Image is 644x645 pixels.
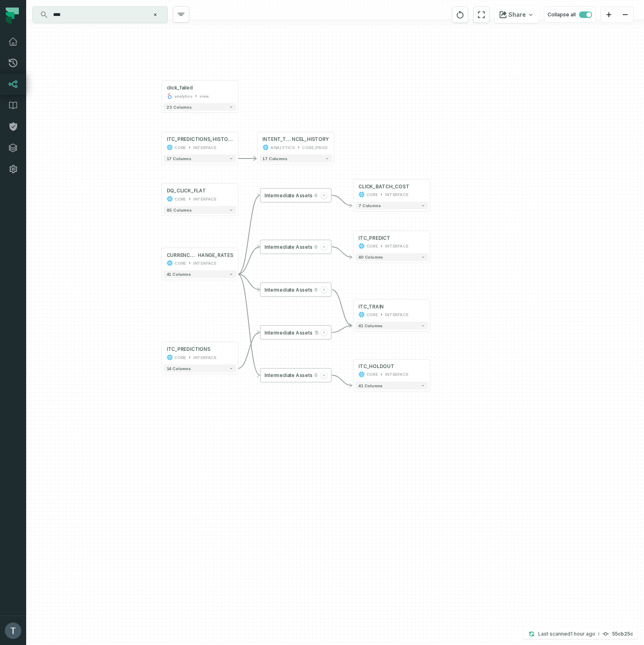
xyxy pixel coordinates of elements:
[167,252,198,259] span: CURRENCY_EXC
[167,156,191,161] span: 17 columns
[313,244,318,250] span: 6
[358,323,382,328] span: 41 columns
[262,136,292,143] span: INTENT_TO_CA
[174,260,186,266] div: CORE
[313,372,318,378] span: 6
[367,371,378,378] div: CORE
[193,354,217,361] div: INTERFACE
[332,290,352,326] g: Edge from 014776cb-323e-4bd5-8955-a93fd05e79c0 to a5f1faaef8ec5d492ca9a9dd10dc32c7
[358,383,382,388] span: 41 columns
[570,631,595,637] relative-time: Sep 24, 2025, 2:25 PM GMT+2
[238,274,259,290] g: Edge from 7dab96b1fefdd839f2f8381b431111c7 to 014776cb-323e-4bd5-8955-a93fd05e79c0
[264,283,327,297] button: Intermediate Assets6
[238,274,259,375] g: Edge from 7dab96b1fefdd839f2f8381b431111c7 to c1b86103-37d7-439a-9c9e-1e0c8d84b988
[367,191,378,198] div: CORE
[193,260,217,266] div: INTERFACE
[167,136,233,143] div: ITC_PREDICTIONS_HISTORY
[612,632,633,636] h4: 55cb25c
[167,366,191,371] span: 14 columns
[264,368,327,382] button: Intermediate Assets6
[358,363,394,370] div: ITC_HOLDOUT
[332,247,352,257] g: Edge from 0f8507dc-f250-4e90-b006-c92ca79520b1 to f2d4bc2ad341a68632a70e1142e816d8
[151,11,159,19] button: Clear search query
[167,85,193,92] div: click_failed
[174,354,186,361] div: CORE
[264,244,312,250] span: Intermediate Assets
[385,311,408,318] div: INTERFACE
[332,326,352,332] g: Edge from d2621f37-bffb-45e1-8c14-159ba659619a to a5f1faaef8ec5d492ca9a9dd10dc32c7
[167,105,192,109] span: 23 columns
[385,243,408,250] div: INTERFACE
[358,183,409,190] div: CLICK_BATCH_COST
[264,287,312,293] span: Intermediate Assets
[313,192,318,199] span: 6
[167,208,192,212] span: 85 columns
[367,311,378,318] div: CORE
[167,252,233,259] div: CURRENCY_EXCHANGE_RATES
[523,629,638,639] button: Last scanned[DATE] 14:25:4155cb25c
[5,623,21,639] img: avatar of Taher Hekmatfar
[313,330,319,336] span: 15
[198,252,233,259] span: HANGE_RATES
[174,93,192,99] div: analytics
[238,247,259,274] g: Edge from 7dab96b1fefdd839f2f8381b431111c7 to 0f8507dc-f250-4e90-b006-c92ca79520b1
[302,144,327,151] div: CORE_PROD
[264,189,327,202] button: Intermediate Assets6
[262,136,329,143] div: INTENT_TO_CANCEL_HISTORY
[358,203,380,208] span: 7 columns
[238,195,259,274] g: Edge from 7dab96b1fefdd839f2f8381b431111c7 to 15ec43ea-2fa0-4f14-aed0-df88d2a2c764
[601,7,617,23] button: zoom in
[332,195,352,205] g: Edge from 15ec43ea-2fa0-4f14-aed0-df88d2a2c764 to 2ec6098ea843e603f4a1afa88f48726e
[264,240,327,254] button: Intermediate Assets6
[167,188,206,194] div: DQ_CLICK_FLAT
[358,255,383,260] span: 40 columns
[617,7,633,23] button: zoom out
[358,235,390,241] div: ITC_PREDICT
[358,304,384,310] div: ITC_TRAIN
[174,196,186,202] div: CORE
[167,346,210,353] div: ITC_PREDICTIONS
[292,136,329,143] span: NCEL_HISTORY
[193,144,217,151] div: INTERFACE
[544,7,596,23] button: Collapse all
[264,330,312,336] span: Intermediate Assets
[264,192,312,199] span: Intermediate Assets
[264,372,312,378] span: Intermediate Assets
[271,144,295,151] div: ANALYTICS
[264,326,327,339] button: Intermediate Assets15
[199,93,208,99] div: view
[385,191,408,198] div: INTERFACE
[494,7,539,23] button: Share
[174,144,186,151] div: CORE
[167,272,191,277] span: 41 columns
[538,630,595,638] p: Last scanned
[385,371,408,378] div: INTERFACE
[313,287,318,293] span: 6
[193,196,217,202] div: INTERFACE
[367,243,378,250] div: CORE
[332,375,352,386] g: Edge from c1b86103-37d7-439a-9c9e-1e0c8d84b988 to 2c71101bfdf1372b280f869850926dcf
[262,156,287,161] span: 17 columns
